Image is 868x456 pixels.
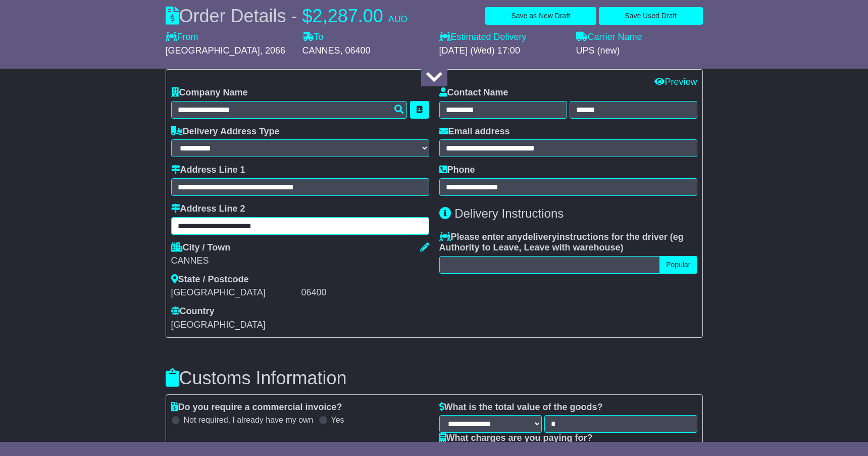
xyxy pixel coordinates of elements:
label: Do you require a commercial invoice? [171,402,342,413]
label: Email address [439,126,510,137]
div: UPS (new) [576,45,703,57]
span: 2,287.00 [313,6,383,26]
span: , 2066 [260,45,285,56]
button: Save as New Draft [485,7,596,25]
span: CANNES [302,45,340,56]
button: Popular [659,256,697,274]
label: To [302,32,324,43]
span: [GEOGRAPHIC_DATA] [166,45,260,56]
label: Address Line 2 [171,204,245,215]
label: Please enter any instructions for the driver ( ) [439,232,697,254]
label: Yes [331,415,344,425]
span: Delivery Instructions [454,207,564,220]
label: Not required, I already have my own [184,415,314,425]
label: Phone [439,165,475,176]
div: 06400 [301,287,429,298]
label: City / Town [171,242,231,254]
div: CANNES [171,256,429,267]
span: [GEOGRAPHIC_DATA] [171,320,266,330]
label: Address Line 1 [171,165,245,176]
div: [DATE] (Wed) 17:00 [439,45,566,57]
div: [GEOGRAPHIC_DATA] [171,287,299,298]
label: Estimated Delivery [439,32,566,43]
span: AUD [388,14,407,24]
label: Company Name [171,87,248,98]
label: Delivery Address Type [171,126,280,137]
span: eg Authority to Leave, Leave with warehouse [439,232,684,253]
button: Save Used Draft [599,7,703,25]
label: Carrier Name [576,32,642,43]
div: Order Details - [166,5,407,27]
label: What is the total value of the goods? [439,402,603,413]
label: From [166,32,198,43]
label: Contact Name [439,87,508,98]
label: Country [171,306,215,317]
span: $ [302,6,313,26]
span: , 06400 [340,45,371,56]
label: What charges are you paying for? [439,433,593,444]
label: State / Postcode [171,274,249,285]
span: delivery [523,232,557,242]
a: Preview [654,77,697,87]
h3: Customs Information [166,368,703,388]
